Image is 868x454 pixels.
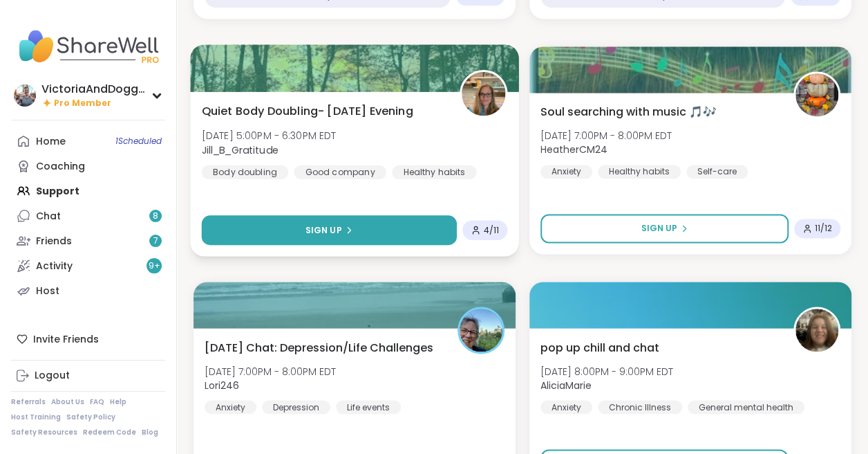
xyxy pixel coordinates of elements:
[202,128,337,142] span: [DATE] 5:00PM - 6:30PM EDT
[540,143,607,156] b: HeatherCM24
[11,253,165,278] a: Activity9+
[11,278,165,303] a: Host
[262,400,330,414] div: Depression
[36,210,61,224] div: Chat
[66,412,115,422] a: Safety Policy
[11,412,61,422] a: Host Training
[795,309,838,352] img: AliciaMarie
[54,98,111,109] span: Pro Member
[11,22,165,71] img: ShareWell Nav Logo
[462,72,505,116] img: Jill_B_Gratitude
[153,235,158,247] span: 7
[36,160,85,174] div: Coaching
[205,378,239,392] b: Lori246
[641,222,677,235] span: Sign Up
[14,84,36,107] img: VictoriaAndDoggie
[202,102,413,119] span: Quiet Body Doubling- [DATE] Evening
[484,224,499,235] span: 4 / 11
[815,223,832,234] span: 11 / 12
[36,235,72,248] div: Friends
[294,165,386,179] div: Good company
[205,364,336,378] span: [DATE] 7:00PM - 8:00PM EDT
[540,104,717,120] span: Soul searching with music 🎵🎶
[35,369,70,383] div: Logout
[460,309,502,352] img: Lori246
[598,165,681,179] div: Healthy habits
[202,215,457,245] button: Sign Up
[795,73,838,116] img: HeatherCM24
[305,224,342,236] span: Sign Up
[11,327,165,352] div: Invite Friends
[540,165,592,179] div: Anxiety
[11,154,165,179] a: Coaching
[540,400,592,414] div: Anxiety
[205,339,433,356] span: [DATE] Chat: Depression/Life Challenges
[36,135,66,149] div: Home
[202,165,288,179] div: Body doubling
[11,397,46,407] a: Referrals
[36,284,59,298] div: Host
[392,165,476,179] div: Healthy habits
[205,400,256,414] div: Anxiety
[688,400,804,414] div: General mental health
[202,143,279,156] b: Jill_B_Gratitude
[11,203,165,228] a: Chat8
[36,260,73,273] div: Activity
[110,397,126,407] a: Help
[11,363,165,388] a: Logout
[540,129,672,143] span: [DATE] 7:00PM - 8:00PM EDT
[598,400,682,414] div: Chronic Illness
[115,136,162,147] span: 1 Scheduled
[540,378,592,392] b: AliciaMarie
[540,364,673,378] span: [DATE] 8:00PM - 9:00PM EDT
[686,165,748,179] div: Self-care
[90,397,104,407] a: FAQ
[540,214,789,243] button: Sign Up
[83,428,136,437] a: Redeem Code
[11,129,165,154] a: Home1Scheduled
[540,339,659,356] span: pop up chill and chat
[11,228,165,253] a: Friends7
[51,397,84,407] a: About Us
[153,210,158,222] span: 8
[11,428,77,437] a: Safety Resources
[149,260,160,272] span: 9 +
[41,82,145,97] div: VictoriaAndDoggie
[142,428,158,437] a: Blog
[336,400,401,414] div: Life events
